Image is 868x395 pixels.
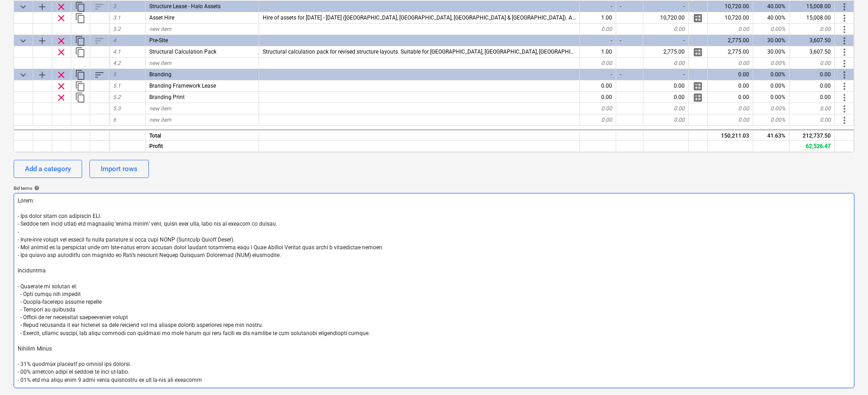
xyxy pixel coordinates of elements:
[643,35,689,46] div: -
[839,1,850,12] span: More actions
[149,3,221,10] span: Structure Lease - Halo Assets
[113,26,121,32] span: 3.2
[753,114,790,126] div: 0.00%
[643,103,689,114] div: 0.00
[708,35,753,46] div: 2,775.00
[14,160,82,178] button: Add a category
[14,193,854,388] textarea: Lorem: - Ips dolor sitam con adipiscin ELI. - Seddoe tem incid utlab etd magnaaliq ‘enima minim’ ...
[753,92,790,103] div: 0.00%
[580,103,616,114] div: 0.00
[753,35,790,46] div: 30.00%
[692,92,703,103] span: Manage detailed breakdown for the row
[75,92,86,103] span: Duplicate row
[839,104,850,114] span: More actions
[692,47,703,58] span: Manage detailed breakdown for the row
[56,81,67,92] span: Remove row
[753,129,790,141] div: 41.63%
[94,69,105,80] span: Sort rows within category
[113,71,116,78] span: 5
[643,80,689,92] div: 0.00
[75,35,86,46] span: Duplicate category
[25,163,71,175] div: Add a category
[149,94,185,100] span: Branding Print
[839,35,850,46] span: More actions
[113,49,121,55] span: 4.1
[263,15,708,21] span: Hire of assets for 1st March - 20th August 2026 (Madrid, Berlin, Monaco & London). Additional col...
[149,26,172,32] span: new item
[643,69,689,80] div: -
[643,24,689,35] div: 0.00
[790,46,835,58] div: 3,607.50
[580,58,616,69] div: 0.00
[839,47,850,58] span: More actions
[692,13,703,24] span: Manage detailed breakdown for the row
[149,83,216,89] span: Branding Framework Lease
[56,1,67,12] span: Remove row
[643,12,689,24] div: 10,720.00
[839,58,850,69] span: More actions
[643,58,689,69] div: 0.00
[616,1,643,12] div: -
[56,92,67,103] span: Remove row
[753,1,790,12] div: 40.00%
[580,46,616,58] div: 1.00
[753,69,790,80] div: 0.00%
[790,129,835,141] div: 212,737.50
[580,69,616,80] div: -
[75,47,86,58] span: Duplicate row
[580,92,616,103] div: 0.00
[149,117,172,123] span: new item
[113,3,116,10] span: 3
[790,141,835,152] div: 62,526.47
[790,35,835,46] div: 3,607.50
[37,35,48,46] span: Add sub category to row
[18,35,29,46] span: Collapse category
[839,24,850,35] span: More actions
[37,1,48,12] span: Add sub category to row
[149,60,172,66] span: new item
[56,69,67,80] span: Remove row
[790,103,835,114] div: 0.00
[75,13,86,24] span: Duplicate row
[580,114,616,126] div: 0.00
[75,81,86,92] span: Duplicate row
[790,1,835,12] div: 15,008.00
[149,37,168,44] span: Pre-Site
[149,15,174,21] span: Asset Hire
[643,114,689,126] div: 0.00
[580,35,616,46] div: -
[753,12,790,24] div: 40.00%
[580,80,616,92] div: 0.00
[56,35,67,46] span: Remove row
[263,49,651,55] span: Structural calculation pack for revised structure layouts. Suitable for Madrid, Berlin, Monaco & ...
[149,49,216,55] span: Structural Calculation Pack
[753,80,790,92] div: 0.00%
[113,60,121,66] span: 4.2
[146,129,259,141] div: Total
[89,160,149,178] button: Import rows
[708,92,753,103] div: 0.00
[113,117,116,123] span: 6
[113,15,121,21] span: 3.1
[101,163,137,175] div: Import rows
[32,185,39,191] span: help
[839,13,850,24] span: More actions
[708,80,753,92] div: 0.00
[643,1,689,12] div: -
[708,129,753,141] div: 150,211.03
[708,58,753,69] div: 0.00
[149,71,172,78] span: Branding
[75,1,86,12] span: Duplicate category
[753,58,790,69] div: 0.00%
[18,69,29,80] span: Collapse category
[18,1,29,12] span: Collapse category
[75,69,86,80] span: Duplicate category
[790,24,835,35] div: 0.00
[113,83,121,89] span: 5.1
[708,24,753,35] div: 0.00
[14,185,854,191] div: Bid terms
[146,141,259,152] div: Profit
[823,351,868,395] div: Chat Widget
[616,69,643,80] div: -
[113,105,121,112] span: 5.3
